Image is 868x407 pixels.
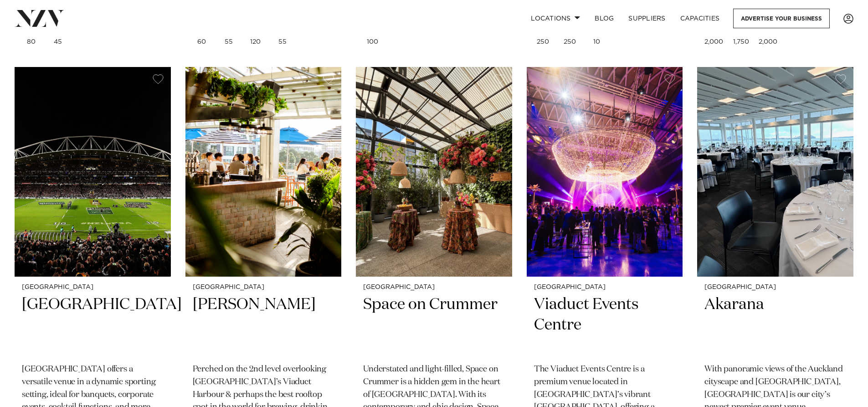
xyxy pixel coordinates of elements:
h2: [PERSON_NAME] [193,294,334,356]
small: [GEOGRAPHIC_DATA] [704,284,846,291]
a: SUPPLIERS [621,9,673,28]
img: nzv-logo.png [15,10,64,26]
small: [GEOGRAPHIC_DATA] [363,284,505,291]
h2: Viaduct Events Centre [534,294,676,356]
a: Locations [524,9,587,28]
small: [GEOGRAPHIC_DATA] [193,284,334,291]
small: [GEOGRAPHIC_DATA] [22,284,164,291]
a: Capacities [673,9,727,28]
a: Advertise your business [733,9,830,28]
h2: [GEOGRAPHIC_DATA] [22,294,164,356]
a: BLOG [587,9,621,28]
h2: Akarana [704,294,846,356]
h2: Space on Crummer [363,294,505,356]
small: [GEOGRAPHIC_DATA] [534,284,676,291]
